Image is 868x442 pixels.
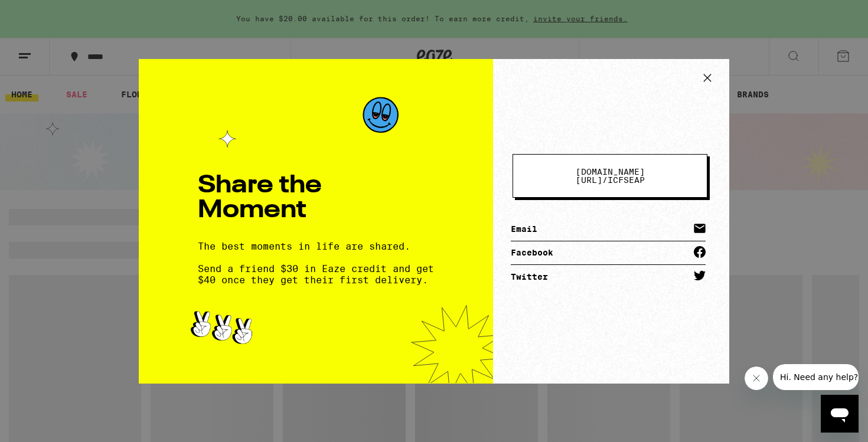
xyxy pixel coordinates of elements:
div: The best moments in life are shared. [198,241,434,286]
button: [DOMAIN_NAME][URL]/icfseap [513,154,707,198]
span: [DOMAIN_NAME][URL] / [576,167,645,185]
span: icfseap [560,168,660,184]
iframe: Button to launch messaging window [821,395,859,433]
iframe: Close message [745,366,768,390]
a: Facebook [511,241,706,265]
iframe: Message from company [773,364,859,390]
span: Send a friend $30 in Eaze credit and get $40 once they get their first delivery. [198,263,434,286]
a: Twitter [511,265,706,289]
h1: Share the Moment [198,173,434,223]
a: Email [511,218,706,241]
